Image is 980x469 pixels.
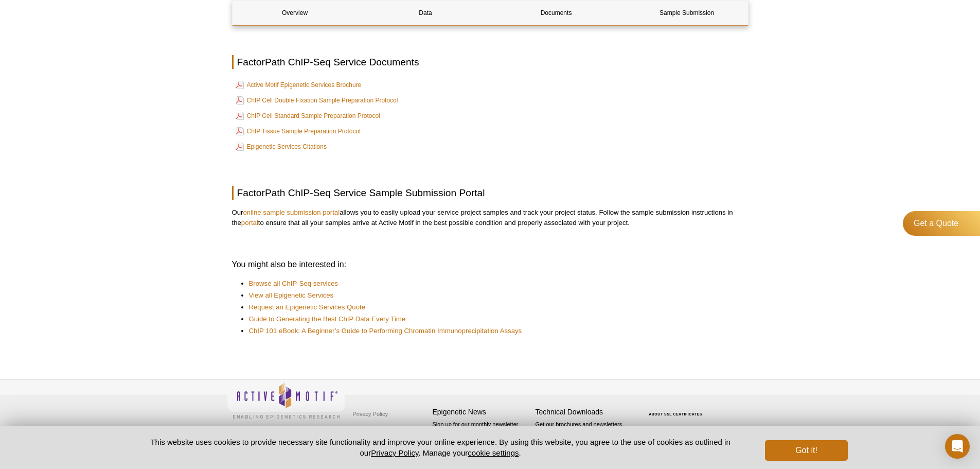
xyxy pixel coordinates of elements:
h4: Technical Downloads [536,408,633,416]
img: Active Motif, [227,379,345,421]
table: Click to Verify - This site chose Symantec SSL for secure e-commerce and confidential communicati... [638,397,716,420]
a: ChIP Tissue Sample Preparation Protocol [236,125,361,137]
p: This website uses cookies to provide necessary site functionality and improve your online experie... [133,437,749,458]
a: Active Motif Epigenetic Services Brochure [236,79,362,91]
a: ABOUT SSL CERTIFICATES [649,412,702,416]
h2: FactorPath ChIP-Seq Service Documents [232,55,749,69]
h4: Epigenetic News [433,408,530,416]
a: online sample submission portal [243,209,340,216]
div: Open Intercom Messenger [945,434,970,459]
a: Request an Epigenetic Services Quote [249,302,366,312]
h2: FactorPath ChIP-Seq Service Sample Submission Portal [232,186,749,200]
a: Overview [233,1,358,25]
p: Get our brochures and newsletters, or request them by mail. [536,420,633,446]
a: ChIP Cell Standard Sample Preparation Protocol [236,110,380,122]
button: Got it! [765,440,847,461]
button: cookie settings [468,448,519,457]
a: Privacy Policy [371,448,418,457]
h3: You might also be interested in: [232,258,749,271]
a: Privacy Policy [350,406,390,422]
a: Get a Quote [903,211,980,236]
a: ChIP 101 eBook: A Beginner’s Guide to Performing Chromatin Immunoprecipitation Assays [249,326,522,336]
a: Browse all ChIP-Seq services [249,279,338,289]
p: Our allows you to easily upload your service project samples and track your project status. Follo... [232,207,749,228]
a: Data [363,1,488,25]
a: ChIP Cell Double Fixation Sample Preparation Protocol [236,94,398,107]
a: portal [241,219,258,227]
a: Sample Submission [625,1,750,25]
a: Documents [494,1,619,25]
a: Epigenetic Services Citations [236,141,327,153]
a: Terms & Conditions [350,422,404,437]
a: View all Epigenetic Services [249,290,334,301]
a: Guide to Generating the Best ChIP Data Every Time [249,314,406,324]
p: Sign up for our monthly newsletter highlighting recent publications in the field of epigenetics. [433,420,530,455]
